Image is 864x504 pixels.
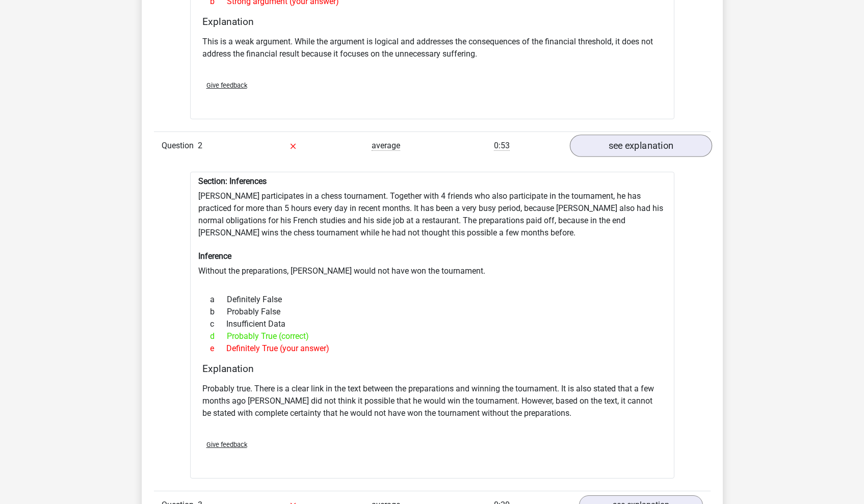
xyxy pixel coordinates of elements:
div: Definitely False [202,294,662,306]
span: c [210,318,226,330]
span: d [210,330,227,342]
div: [PERSON_NAME] participates in a chess tournament. Together with 4 friends who also participate in... [190,172,674,479]
span: Question [162,140,198,152]
h4: Explanation [202,363,662,375]
h4: Explanation [202,16,662,28]
span: 2 [198,141,202,150]
span: b [210,306,227,318]
span: average [372,141,400,151]
div: Probably False [202,306,662,318]
span: 0:53 [494,141,510,151]
div: Definitely True (your answer) [202,342,662,355]
span: Give feedback [206,441,247,448]
h6: Inference [198,251,666,261]
span: a [210,294,227,306]
div: Insufficient Data [202,318,662,330]
span: Give feedback [206,82,247,89]
a: see explanation [569,135,712,157]
div: Probably True (correct) [202,330,662,342]
p: This is a weak argument. While the argument is logical and addresses the consequences of the fina... [202,36,662,60]
span: e [210,342,226,355]
p: Probably true. There is a clear link in the text between the preparations and winning the tournam... [202,383,662,419]
h6: Section: Inferences [198,176,666,186]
